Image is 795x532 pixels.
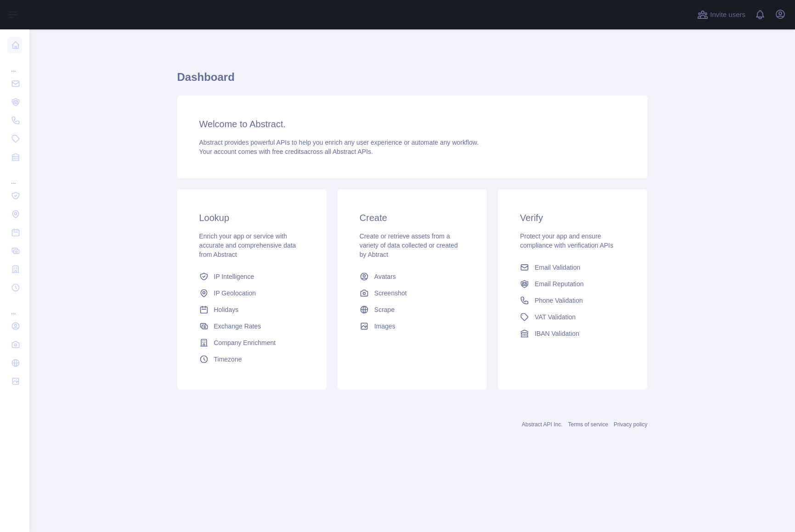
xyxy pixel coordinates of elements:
a: Screenshot [356,285,468,301]
a: IP Geolocation [196,285,308,301]
span: Exchange Rates [214,322,261,331]
span: Holidays [214,305,239,314]
h3: Welcome to Abstract. [199,118,626,130]
h3: Verify [520,211,625,224]
a: Abstract API Inc. [522,421,563,428]
span: free credits [272,148,304,155]
h1: Dashboard [177,70,648,92]
span: Enrich your app or service with accurate and comprehensive data from Abstract [199,232,296,258]
a: VAT Validation [516,309,629,325]
span: Company Enrichment [214,338,276,347]
div: ... [7,167,22,186]
a: Email Validation [516,259,629,276]
span: Timezone [214,355,242,364]
span: Scrape [374,305,395,314]
div: ... [7,55,22,74]
span: IP Intelligence [214,272,254,281]
button: Invite users [695,7,747,22]
a: Exchange Rates [196,318,308,334]
a: IP Intelligence [196,268,308,285]
span: Protect your app and ensure compliance with verification APIs [520,232,613,249]
a: IBAN Validation [516,325,629,342]
a: Privacy policy [614,421,647,428]
a: Timezone [196,351,308,368]
h3: Create [360,211,465,224]
a: Email Reputation [516,276,629,292]
a: Avatars [356,268,468,285]
span: Abstract provides powerful APIs to help you enrich any user experience or automate any workflow. [199,139,479,146]
a: Images [356,318,468,334]
span: Email Reputation [535,279,584,289]
a: Terms of service [568,421,608,428]
span: Images [374,322,395,331]
a: Phone Validation [516,292,629,309]
div: ... [7,298,22,316]
span: IBAN Validation [535,329,579,338]
span: Create or retrieve assets from a variety of data collected or created by Abtract [360,232,458,258]
span: Phone Validation [535,296,583,305]
span: VAT Validation [535,312,575,322]
a: Scrape [356,301,468,318]
a: Company Enrichment [196,334,308,351]
span: Email Validation [535,263,580,272]
span: Avatars [374,272,396,281]
span: Invite users [710,10,745,20]
h3: Lookup [199,211,304,224]
span: Your account comes with across all Abstract APIs. [199,148,373,155]
span: Screenshot [374,289,407,298]
a: Holidays [196,301,308,318]
span: IP Geolocation [214,289,256,298]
